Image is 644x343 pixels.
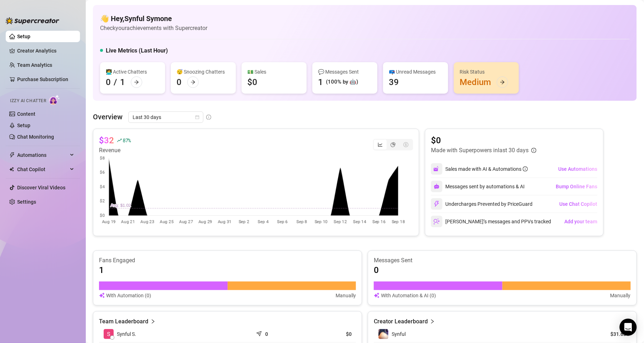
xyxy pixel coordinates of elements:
[431,135,536,146] article: $0
[434,201,440,207] img: svg%3e
[460,68,513,76] div: Risk Status
[17,199,36,205] a: Settings
[431,146,529,155] article: Made with Superpowers in last 30 days
[133,112,199,123] span: Last 30 days
[100,24,207,33] article: Check your achievements with Supercreator
[389,68,442,76] div: 📪 Unread Messages
[610,292,631,299] article: Manually
[17,164,68,175] span: Chat Copilot
[594,330,626,338] article: $31.63
[99,264,104,276] article: 1
[434,166,440,172] img: svg%3e
[123,137,131,144] span: 87 %
[434,218,440,225] img: svg%3e
[134,80,139,85] span: arrow-right
[177,76,182,88] div: 0
[206,115,211,120] span: info-circle
[265,330,268,338] article: 0
[104,329,114,339] img: Synful Symone
[17,62,52,68] a: Team Analytics
[378,329,388,339] img: Synful
[10,98,46,104] span: Izzy AI Chatter
[256,329,263,337] span: send
[17,34,30,39] a: Setup
[195,115,199,119] span: calendar
[247,76,257,88] div: $0
[9,167,14,172] img: Chat Copilot
[373,139,413,150] div: segmented control
[99,317,148,326] article: Team Leaderboard
[17,111,35,117] a: Content
[117,138,122,143] span: rise
[445,165,528,173] div: Sales made with AI & Automations
[564,219,597,224] span: Add your team
[318,76,323,88] div: 1
[431,216,551,227] div: [PERSON_NAME]’s messages and PPVs tracked
[500,80,505,85] span: arrow-right
[326,78,358,86] div: (100% by 🤖)
[6,17,59,24] img: logo-BBDzfeDw.svg
[558,163,598,175] button: Use Automations
[523,166,528,171] span: info-circle
[106,292,151,299] article: With Automation (0)
[99,146,131,155] article: Revenue
[403,142,408,147] span: dollar-circle
[374,264,379,276] article: 0
[99,292,105,299] img: svg%3e
[559,198,598,210] button: Use Chat Copilot
[190,80,195,85] span: arrow-right
[106,68,159,76] div: 👩‍💻 Active Chatters
[99,135,114,146] article: $32
[374,317,428,326] article: Creator Leaderboard
[17,185,65,190] a: Discover Viral Videos
[100,14,207,24] h4: 👋 Hey, Synful Symone
[381,292,436,299] article: With Automation & AI (0)
[99,257,356,264] article: Fans Engaged
[309,330,352,338] article: $0
[555,181,598,192] button: Bump Online Fans
[318,68,372,76] div: 💬 Messages Sent
[120,76,125,88] div: 1
[620,319,637,336] div: Open Intercom Messenger
[150,317,155,326] span: right
[378,142,383,147] span: line-chart
[391,142,396,147] span: pie-chart
[106,76,111,88] div: 0
[49,95,60,105] img: AI Chatter
[247,68,301,76] div: 💵 Sales
[106,46,168,55] h5: Live Metrics (Last Hour)
[17,123,30,128] a: Setup
[17,149,68,161] span: Automations
[558,166,597,172] span: Use Automations
[556,184,597,189] span: Bump Online Fans
[531,148,536,153] span: info-circle
[431,198,532,210] div: Undercharges Prevented by PriceGuard
[336,292,356,299] article: Manually
[17,45,74,56] a: Creator Analytics
[559,201,597,207] span: Use Chat Copilot
[17,74,74,85] a: Purchase Subscription
[93,111,123,122] article: Overview
[434,184,440,189] img: svg%3e
[17,134,54,140] a: Chat Monitoring
[431,181,525,192] div: Messages sent by automations & AI
[177,68,230,76] div: 😴 Snoozing Chatters
[430,317,435,326] span: right
[374,292,380,299] img: svg%3e
[392,331,406,337] span: Synful
[9,152,15,158] span: thunderbolt
[389,76,399,88] div: 39
[374,257,631,264] article: Messages Sent
[564,216,598,227] button: Add your team
[117,330,136,338] span: Synful S.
